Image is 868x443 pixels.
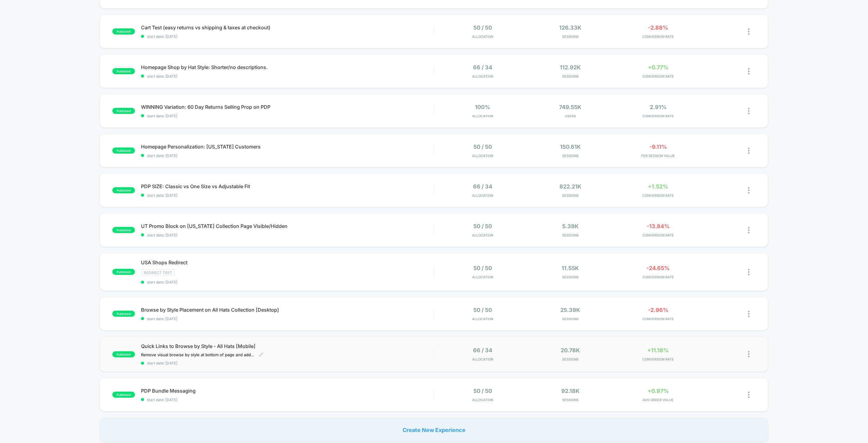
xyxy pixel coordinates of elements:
[112,28,135,35] span: published
[748,351,750,357] img: close
[648,24,668,31] span: -2.88%
[473,223,492,229] span: 50 / 50
[647,223,670,229] span: -13.84%
[616,154,701,158] span: PER SESSION VALUE
[141,183,434,189] span: PDP SIZE: Classic vs One Size vs Adjustable Fit
[141,223,434,229] span: UT Promo Block on [US_STATE] Collection Page Visible/Hidden
[528,398,613,402] span: Sessions
[528,357,613,361] span: Sessions
[559,183,581,190] span: 822.21k
[141,352,254,357] span: Remove visual browse by style at bottom of page and add quick links to browse by style at the top...
[748,148,750,154] img: close
[473,64,492,71] span: 66 / 34
[112,351,135,357] span: published
[141,34,434,39] span: start date: [DATE]
[561,307,580,313] span: 25.39k
[649,144,667,150] span: -9.11%
[528,233,613,237] span: Sessions
[141,24,434,31] span: Cart Test (easy returns vs shipping & taxes at checkout)
[472,35,493,39] span: Allocation
[616,193,701,198] span: CONVERSION RATE
[748,311,750,317] img: close
[141,153,434,158] span: start date: [DATE]
[112,108,135,114] span: published
[141,269,175,276] span: Redirect Test
[472,398,493,402] span: Allocation
[748,187,750,194] img: close
[141,193,434,198] span: start date: [DATE]
[112,187,135,193] span: published
[648,64,668,71] span: +0.77%
[616,357,701,361] span: CONVERSION RATE
[650,104,667,110] span: 2.91%
[141,280,434,284] span: start date: [DATE]
[562,223,579,229] span: 5.39k
[112,68,135,74] span: published
[473,144,492,150] span: 50 / 50
[472,193,493,198] span: Allocation
[141,307,434,313] span: Browse by Style Placement on All Hats Collection [Desktop]
[141,343,434,349] span: Quick Links to Browse by Style - All Hats [Mobile]
[748,392,750,398] img: close
[616,74,701,79] span: CONVERSION RATE
[112,269,135,275] span: published
[473,24,492,31] span: 50 / 50
[616,398,701,402] span: AVG ORDER VALUE
[748,68,750,75] img: close
[559,104,582,110] span: 749.55k
[141,233,434,237] span: start date: [DATE]
[473,265,492,271] span: 50 / 50
[648,347,669,353] span: +11.18%
[141,361,434,365] span: start date: [DATE]
[473,347,492,353] span: 66 / 34
[141,317,434,321] span: start date: [DATE]
[475,104,490,110] span: 100%
[141,74,434,79] span: start date: [DATE]
[528,74,613,79] span: Sessions
[473,388,492,394] span: 50 / 50
[647,265,670,271] span: -24.65%
[560,144,581,150] span: 150.61k
[112,227,135,233] span: published
[112,311,135,317] span: published
[112,148,135,154] span: published
[472,114,493,118] span: Allocation
[748,28,750,35] img: close
[141,64,434,70] span: Homepage Shop by Hat Style: Shorter/no descriptions.
[616,114,701,118] span: CONVERSION RATE
[141,388,434,394] span: PDP Bundle Messaging
[616,233,701,237] span: CONVERSION RATE
[472,317,493,321] span: Allocation
[472,233,493,237] span: Allocation
[473,183,492,190] span: 66 / 34
[560,64,581,71] span: 112.92k
[616,35,701,39] span: CONVERSION RATE
[559,24,582,31] span: 126.33k
[141,104,434,110] span: WINNING Variation: 60 Day Returns Selling Prop on PDP
[472,74,493,79] span: Allocation
[748,269,750,275] img: close
[528,35,613,39] span: Sessions
[141,114,434,118] span: start date: [DATE]
[100,418,768,442] div: Create New Experience
[648,307,668,313] span: -2.96%
[472,154,493,158] span: Allocation
[141,144,434,150] span: Homepage Personalization: [US_STATE] Customers
[112,392,135,398] span: published
[648,388,669,394] span: +0.97%
[141,259,434,265] span: USA Shops Redirect
[616,317,701,321] span: CONVERSION RATE
[748,108,750,114] img: close
[472,275,493,279] span: Allocation
[528,193,613,198] span: Sessions
[562,265,579,271] span: 11.55k
[648,183,668,190] span: +1.52%
[616,275,701,279] span: CONVERSION RATE
[748,227,750,233] img: close
[473,307,492,313] span: 50 / 50
[472,357,493,361] span: Allocation
[528,114,613,118] span: Users
[561,347,580,353] span: 20.78k
[528,275,613,279] span: Sessions
[528,317,613,321] span: Sessions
